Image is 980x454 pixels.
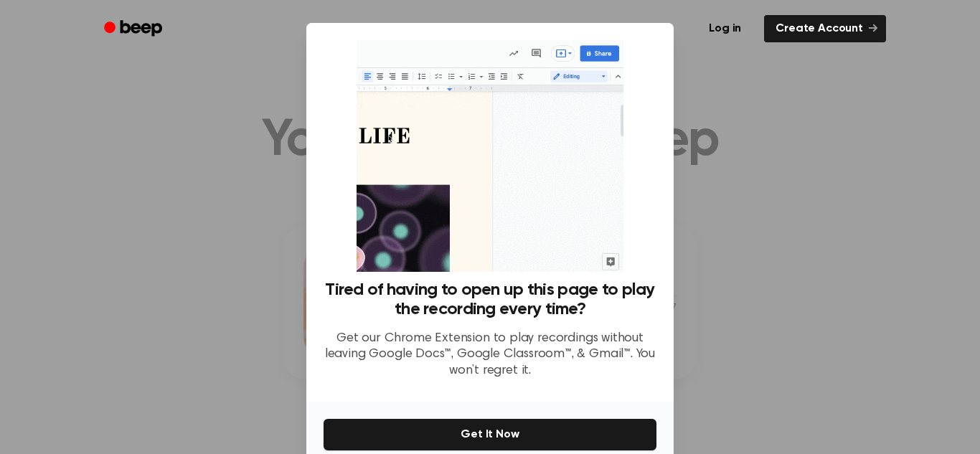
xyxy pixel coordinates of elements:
a: Log in [694,12,755,45]
h3: Tired of having to open up this page to play the recording every time? [324,280,656,319]
button: Get It Now [324,419,656,450]
a: Create Account [764,15,886,42]
img: Beep extension in action [357,40,623,272]
a: Beep [94,15,175,43]
p: Get our Chrome Extension to play recordings without leaving Google Docs™, Google Classroom™, & Gm... [324,331,656,379]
